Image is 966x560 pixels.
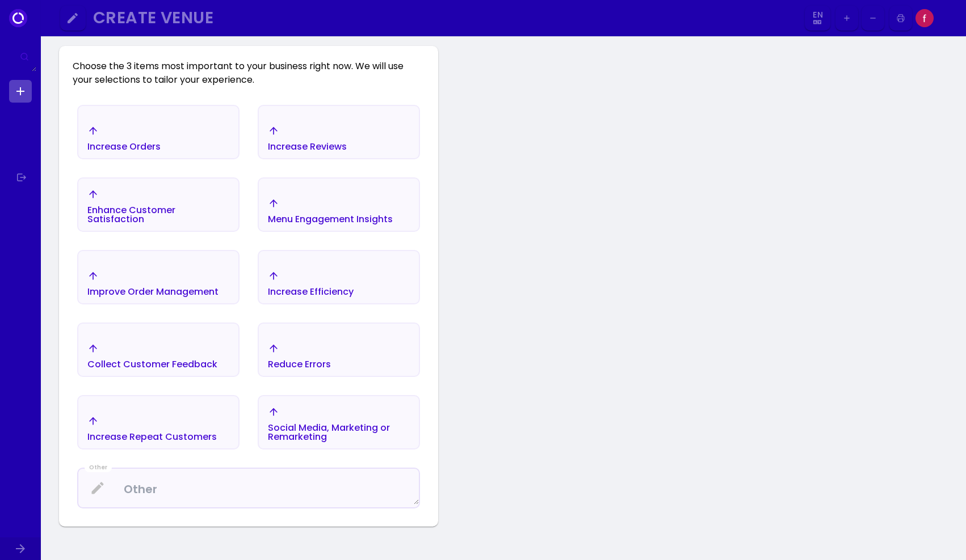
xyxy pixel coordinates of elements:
[87,206,229,224] div: Enhance Customer Satisfaction
[77,323,240,377] button: Collect Customer Feedback
[77,177,240,232] button: Enhance Customer Satisfaction
[915,9,934,27] img: Image
[258,395,420,449] button: Social Media, Marketing or Remarketing
[77,395,240,449] button: Increase Repeat Customers
[268,287,354,296] div: Increase Efficiency
[85,463,112,472] div: Other
[258,105,420,159] button: Increase Reviews
[258,323,420,377] button: Reduce Errors
[93,11,790,24] div: Create Venue
[268,423,410,442] div: Social Media, Marketing or Remarketing
[268,142,347,151] div: Increase Reviews
[258,250,420,304] button: Increase Efficiency
[87,142,161,151] div: Increase Orders
[268,215,393,224] div: Menu Engagement Insights
[87,432,217,442] div: Increase Repeat Customers
[937,9,955,27] img: Image
[87,360,217,369] div: Collect Customer Feedback
[87,287,219,296] div: Improve Order Management
[258,177,420,232] button: Menu Engagement Insights
[59,46,438,87] div: Choose the 3 items most important to your business right now. We will use your selections to tail...
[77,105,240,159] button: Increase Orders
[268,360,331,369] div: Reduce Errors
[89,6,801,31] button: Create Venue
[77,250,240,304] button: Improve Order Management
